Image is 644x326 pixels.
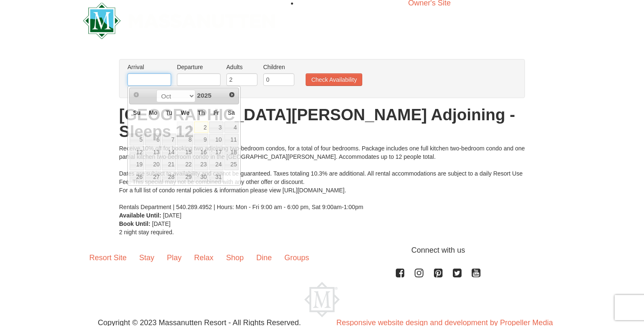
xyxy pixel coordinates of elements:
td: available [129,146,145,158]
a: Prev [130,89,142,101]
td: available [161,146,177,158]
a: 18 [224,146,239,158]
label: Adults [226,63,257,71]
td: available [145,158,161,171]
a: 5 [130,134,144,145]
td: available [145,133,161,146]
td: available [129,133,145,146]
a: 30 [194,171,208,183]
a: 31 [209,171,223,183]
a: 2 [194,122,208,133]
td: unAvailable [177,121,194,134]
span: Monday [149,109,157,116]
strong: Available Until: [119,212,161,219]
label: Departure [177,63,221,71]
td: available [224,158,239,171]
td: available [194,121,209,134]
a: 12 [130,146,144,158]
a: 21 [162,158,176,170]
span: Tuesday [166,109,172,116]
img: Massanutten Resort Logo [304,282,340,317]
span: Wednesday [181,109,190,116]
td: available [224,133,239,146]
td: available [161,133,177,146]
td: available [209,121,224,134]
a: 15 [177,146,193,158]
a: 4 [224,122,239,133]
td: available [194,171,209,183]
td: available [177,158,194,171]
h1: [GEOGRAPHIC_DATA][PERSON_NAME] Adjoining - Sleeps 12 [119,106,525,140]
label: Children [263,63,294,71]
td: available [177,171,194,183]
td: available [177,133,194,146]
a: 10 [209,134,223,145]
a: 28 [162,171,176,183]
a: 14 [162,146,176,158]
td: available [209,158,224,171]
a: 26 [130,171,144,183]
a: Dine [250,245,278,271]
td: available [177,146,194,158]
td: available [161,158,177,171]
td: available [129,171,145,183]
label: Arrival [127,63,171,71]
a: Play [161,245,188,271]
td: available [209,133,224,146]
button: Check Availability [306,73,362,86]
a: 7 [162,134,176,145]
span: Thursday [198,109,205,116]
td: available [161,171,177,183]
a: 20 [145,158,161,170]
span: 2025 [197,92,211,99]
td: available [209,146,224,158]
a: Shop [220,245,250,271]
a: 17 [209,146,223,158]
a: 25 [224,158,239,170]
td: available [194,146,209,158]
span: Prev [133,91,140,98]
span: 1 [177,122,193,133]
a: Next [226,89,238,101]
a: 9 [194,134,208,145]
img: Massanutten Resort Logo [83,3,275,39]
span: Saturday [228,109,235,116]
span: 2 night stay required. [119,229,174,235]
a: 23 [194,158,208,170]
td: available [224,146,239,158]
td: available [194,133,209,146]
a: Groups [278,245,315,271]
a: 27 [145,171,161,183]
p: Connect with us [83,245,561,256]
td: available [194,158,209,171]
td: available [145,146,161,158]
a: 8 [177,134,193,145]
a: 16 [194,146,208,158]
span: Friday [213,109,219,116]
span: [DATE] [163,212,182,219]
a: Resort Site [83,245,133,271]
a: 3 [209,122,223,133]
td: available [209,171,224,183]
td: available [145,171,161,183]
span: [DATE] [152,220,171,227]
span: Next [229,91,235,98]
a: 29 [177,171,193,183]
a: Stay [133,245,161,271]
a: 22 [177,158,193,170]
strong: Book Until: [119,220,151,227]
a: 11 [224,134,239,145]
a: Massanutten Resort [83,10,275,29]
a: 19 [130,158,144,170]
a: 13 [145,146,161,158]
div: Receive 10% off for booking two adjoining two-bedroom condos, for a total of four bedrooms. Packa... [119,144,525,211]
a: 6 [145,134,161,145]
a: Relax [188,245,220,271]
span: Sunday [133,109,141,116]
a: 24 [209,158,223,170]
td: available [129,158,145,171]
td: available [224,121,239,134]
